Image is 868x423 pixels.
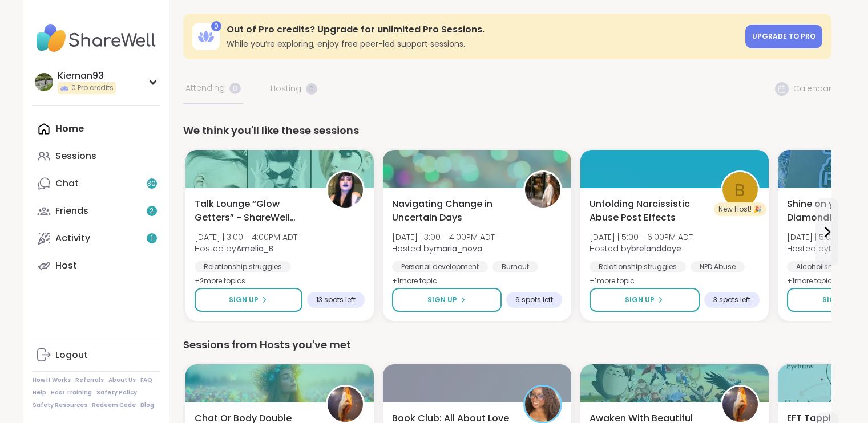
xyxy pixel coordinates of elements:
[55,232,90,245] div: Activity
[525,172,560,208] img: maria_nova
[33,376,71,384] a: How It Works
[752,31,815,41] span: Upgrade to Pro
[822,295,852,305] span: Sign Up
[35,73,53,91] img: Kiernan93
[631,243,681,254] b: brelanddaye
[590,243,693,254] span: Hosted by
[96,389,137,397] a: Safety Policy
[195,243,297,254] span: Hosted by
[151,234,153,243] span: 1
[392,243,495,254] span: Hosted by
[58,70,116,82] div: Kiernan93
[236,243,273,254] b: Amelia_B
[195,197,313,225] span: Talk Lounge “Glow Getters” - ShareWell Sisters
[590,288,700,312] button: Sign Up
[33,389,46,397] a: Help
[33,143,160,170] a: Sessions
[392,231,495,243] span: [DATE] | 3:00 - 4:00PM ADT
[55,177,79,190] div: Chat
[33,170,160,197] a: Chat30
[71,83,114,93] span: 0 Pro credits
[51,389,92,397] a: Host Training
[525,387,560,422] img: BrianaJanae
[328,172,363,208] img: Amelia_B
[328,387,363,422] img: lyssa
[195,231,297,243] span: [DATE] | 3:00 - 4:00PM ADT
[195,261,291,272] div: Relationship struggles
[55,150,96,162] div: Sessions
[183,123,831,139] div: We think you'll like these sessions
[745,25,822,48] a: Upgrade to Pro
[392,288,502,312] button: Sign Up
[55,205,88,217] div: Friends
[108,376,136,384] a: About Us
[229,295,259,305] span: Sign Up
[33,18,160,58] img: ShareWell Nav Logo
[590,261,686,272] div: Relationship struggles
[150,206,154,216] span: 2
[515,295,553,304] span: 6 spots left
[714,202,766,216] div: New Host! 🎉
[316,295,356,304] span: 13 spots left
[140,376,152,384] a: FAQ
[33,341,160,369] a: Logout
[492,261,538,272] div: Burnout
[55,349,88,361] div: Logout
[183,337,831,353] div: Sessions from Hosts you've met
[147,179,156,189] span: 30
[734,177,745,204] span: b
[590,231,693,243] span: [DATE] | 5:00 - 6:00PM ADT
[55,259,77,272] div: Host
[227,23,738,36] h3: Out of Pro credits? Upgrade for unlimited Pro Sessions.
[590,197,708,225] span: Unfolding Narcissistic Abuse Post Effects
[33,252,160,279] a: Host
[195,288,302,312] button: Sign Up
[713,295,750,304] span: 3 spots left
[392,197,511,225] span: Navigating Change in Uncertain Days
[722,387,758,422] img: lyssa
[33,401,87,409] a: Safety Resources
[211,21,221,31] div: 0
[427,295,457,305] span: Sign Up
[392,261,488,272] div: Personal development
[625,295,655,305] span: Sign Up
[75,376,104,384] a: Referrals
[33,197,160,225] a: Friends2
[227,38,738,50] h3: While you’re exploring, enjoy free peer-led support sessions.
[33,225,160,252] a: Activity1
[691,261,745,272] div: NPD Abuse
[787,261,845,272] div: Alcoholism
[140,401,154,409] a: Blog
[434,243,482,254] b: maria_nova
[92,401,136,409] a: Redeem Code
